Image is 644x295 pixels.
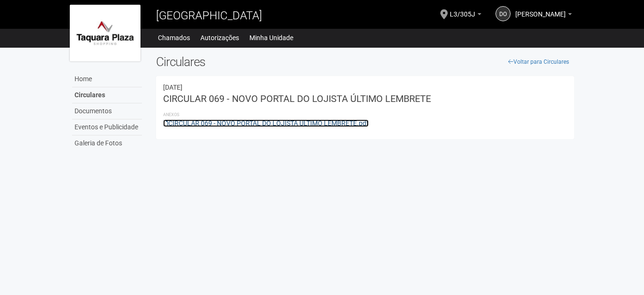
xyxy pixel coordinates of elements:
[450,1,475,18] span: L3/305J
[163,94,567,103] h3: CIRCULAR 069 - NOVO PORTAL DO LOJISTA ÚLTIMO LEMBRETE
[156,55,574,69] h2: Circulares
[495,6,511,21] a: DO
[72,119,142,135] a: Eventos e Publicidade
[450,12,481,19] a: L3/305J
[515,12,572,19] a: [PERSON_NAME]
[249,31,293,44] a: Minha Unidade
[72,71,142,87] a: Home
[70,5,140,61] img: logo.jpg
[200,31,239,44] a: Autorizações
[156,9,262,22] span: [GEOGRAPHIC_DATA]
[72,87,142,103] a: Circulares
[515,1,566,18] span: Daiana Oliveira Pedreira
[163,83,567,92] div: 22/08/2025 21:46
[163,110,567,119] li: Anexos
[72,135,142,151] a: Galeria de Fotos
[158,31,190,44] a: Chamados
[503,55,574,69] a: Voltar para Circulares
[72,103,142,119] a: Documentos
[163,119,369,127] a: CIRCULAR 069 - NOVO PORTAL DO LOJISTA ÚLTIMO LEMBRETE.pdf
